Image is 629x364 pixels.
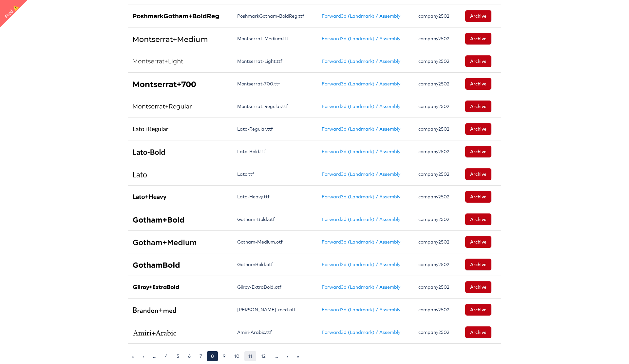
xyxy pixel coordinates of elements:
[465,146,491,157] button: Archive
[232,276,316,299] td: Gilroy-ExtraBold.otf
[133,59,183,64] img: Montserrat Light
[133,194,166,200] img: Lato Heavy
[413,50,460,73] td: company2502
[465,168,491,180] button: Archive
[322,216,400,222] a: Forward3d (Landmark) / Assembly
[232,299,316,321] td: [PERSON_NAME]-med.otf
[133,217,184,223] img: Gotham Bold
[465,259,491,270] button: Archive
[413,163,460,186] td: company2502
[232,140,316,163] td: Lato-Bold.ttf
[413,321,460,344] td: company2502
[133,36,207,42] img: Montserrat Medium
[322,329,400,335] a: Forward3d (Landmark) / Assembly
[465,55,491,67] button: Archive
[465,326,491,338] button: Archive
[465,213,491,225] button: Archive
[413,208,460,231] td: company2502
[232,163,316,186] td: Lato.ttf
[322,307,400,313] a: Forward3d (Landmark) / Assembly
[244,351,256,361] a: 11
[219,351,229,361] a: 9
[232,73,316,95] td: Montserrat-700.ttf
[232,27,316,50] td: Montserrat-Medium.ttf
[133,330,176,336] img: Amiri Arabic
[139,351,148,361] a: ‹
[133,104,192,110] img: Montserrat Regular
[232,253,316,276] td: GothamBold.otf
[184,351,195,361] a: 6
[465,304,491,316] button: Archive
[232,118,316,140] td: Lato-Regular.ttf
[413,186,460,208] td: company2502
[413,95,460,118] td: company2502
[322,58,400,64] a: Forward3d (Landmark) / Assembly
[413,140,460,163] td: company2502
[322,36,400,42] a: Forward3d (Landmark) / Assembly
[128,351,138,361] a: «
[133,127,168,132] img: Lato Regular
[465,78,491,90] button: Archive
[322,284,400,290] a: Forward3d (Landmark) / Assembly
[322,171,400,177] a: Forward3d (Landmark) / Assembly
[465,281,491,293] button: Archive
[413,5,460,27] td: company2502
[133,172,147,177] img: Lato
[133,14,219,19] img: PoshmarkGotham BoldReg
[322,13,400,19] a: Forward3d (Landmark) / Assembly
[322,262,400,267] a: Forward3d (Landmark) / Assembly
[322,194,400,200] a: Forward3d (Landmark) / Assembly
[271,351,282,361] a: …
[133,149,165,155] img: Lato-Bold
[207,351,218,361] a: 8
[413,299,460,321] td: company2502
[413,118,460,140] td: company2502
[465,123,491,135] button: Archive
[133,307,176,313] img: Brandon med
[322,126,400,132] a: Forward3d (Landmark) / Assembly
[173,351,183,361] a: 5
[257,351,270,361] a: 12
[465,236,491,248] button: Archive
[413,276,460,299] td: company2502
[232,208,316,231] td: Gotham-Bold.otf
[322,81,400,87] a: Forward3d (Landmark) / Assembly
[232,95,316,118] td: Montserrat-Regular.ttf
[232,50,316,73] td: Montserrat-Light.ttf
[133,285,179,290] img: Gilroy ExtraBold
[283,351,292,361] a: ›
[322,149,400,155] a: Forward3d (Landmark) / Assembly
[322,239,400,245] a: Forward3d (Landmark) / Assembly
[133,240,196,245] img: Gotham Medium
[230,351,243,361] a: 10
[149,351,160,361] a: …
[293,351,303,361] a: »
[413,231,460,253] td: company2502
[232,231,316,253] td: Gotham-Medium.otf
[465,33,491,45] button: Archive
[322,103,400,109] a: Forward3d (Landmark) / Assembly
[232,186,316,208] td: Lato-Heavy.ttf
[232,321,316,344] td: Amiri-Arabic.ttf
[133,262,180,268] img: GothamBold
[413,73,460,95] td: company2502
[465,10,491,22] button: Archive
[232,5,316,27] td: PoshmarkGotham-BoldReg.ttf
[196,351,206,361] a: 7
[133,82,196,87] img: Montserrat 700
[465,191,491,203] button: Archive
[413,253,460,276] td: company2502
[161,351,172,361] a: 4
[465,100,491,112] button: Archive
[413,27,460,50] td: company2502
